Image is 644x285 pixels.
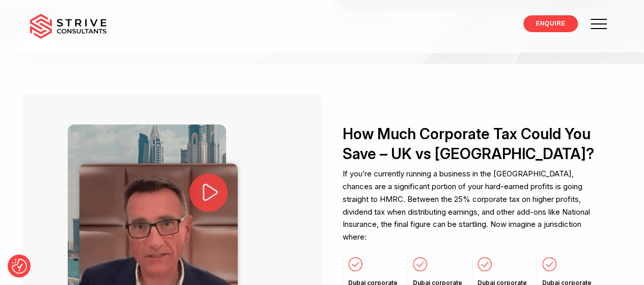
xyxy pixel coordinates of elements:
[343,168,601,244] p: If you’re currently running a business in the [GEOGRAPHIC_DATA], chances are a significant portio...
[12,258,27,274] img: Revisit consent button
[12,258,27,274] button: Consent Preferences
[343,124,601,164] h2: How Much Corporate Tax Could You Save – UK vs [GEOGRAPHIC_DATA]?
[523,15,578,32] a: ENQUIRE
[30,14,106,39] img: main-logo.svg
